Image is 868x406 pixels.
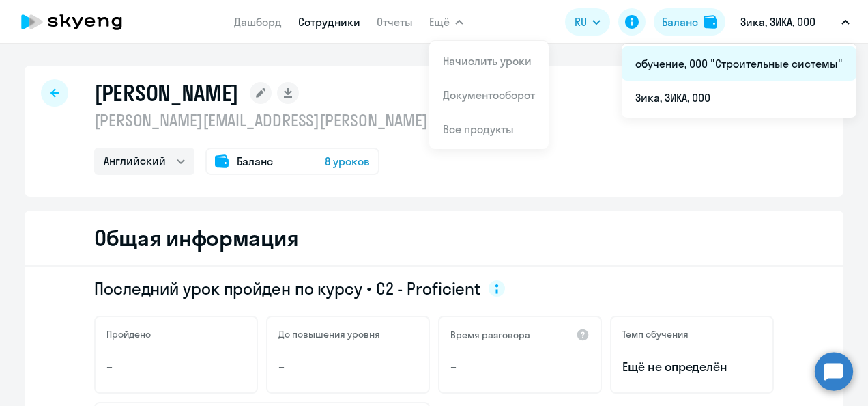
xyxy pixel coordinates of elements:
h1: [PERSON_NAME] [94,79,239,107]
span: Баланс [237,153,273,170]
p: – [278,358,418,376]
h5: До повышения уровня [278,328,380,340]
a: Сотрудники [298,15,360,29]
button: RU [565,8,610,36]
button: Балансbalance [654,8,725,36]
span: Ещё [429,14,450,30]
span: 8 уроков [325,153,370,170]
p: – [106,358,246,376]
p: – [450,358,590,376]
ul: Ещё [622,44,856,118]
p: [PERSON_NAME][EMAIL_ADDRESS][PERSON_NAME][DOMAIN_NAME] [94,109,537,131]
img: balance [704,15,717,29]
span: RU [575,14,587,30]
h5: Время разговора [450,329,530,341]
div: Баланс [662,14,698,30]
p: Зика, ЗИКА, ООО [740,14,815,30]
a: Документооборот [443,88,535,102]
a: Начислить уроки [443,54,532,68]
a: Отчеты [377,15,413,29]
span: Ещё не определён [622,358,762,376]
button: Зика, ЗИКА, ООО [734,5,856,38]
span: Последний урок пройден по курсу • C2 - Proficient [94,278,480,299]
h5: Темп обучения [622,328,689,340]
a: Дашборд [234,15,282,29]
h5: Пройдено [106,328,151,340]
h2: Общая информация [94,224,298,252]
button: Ещё [429,8,463,36]
a: Все продукты [443,122,514,136]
